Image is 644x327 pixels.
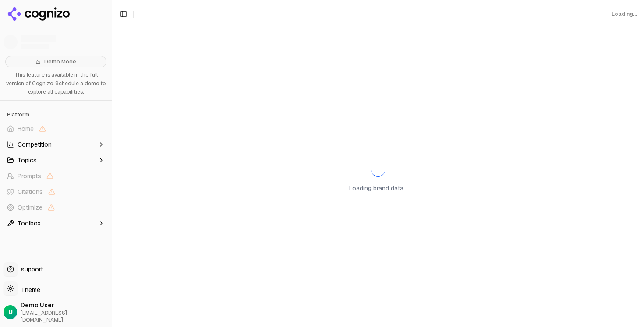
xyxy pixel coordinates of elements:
[44,58,76,65] span: Demo Mode
[4,216,108,230] button: Toolbox
[18,124,34,133] span: Home
[18,203,42,212] span: Optimize
[18,172,41,180] span: Prompts
[4,108,108,122] div: Platform
[8,308,13,316] span: U
[18,286,40,294] span: Theme
[18,140,52,149] span: Competition
[18,187,43,196] span: Citations
[349,184,407,193] p: Loading brand data...
[4,153,108,167] button: Topics
[4,137,108,151] button: Competition
[18,219,41,228] span: Toolbox
[18,156,37,165] span: Topics
[21,301,108,309] span: Demo User
[5,71,106,97] p: This feature is available in the full version of Cognizo. Schedule a demo to explore all capabili...
[612,11,637,18] div: Loading...
[21,309,108,323] span: [EMAIL_ADDRESS][DOMAIN_NAME]
[18,265,43,274] span: support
